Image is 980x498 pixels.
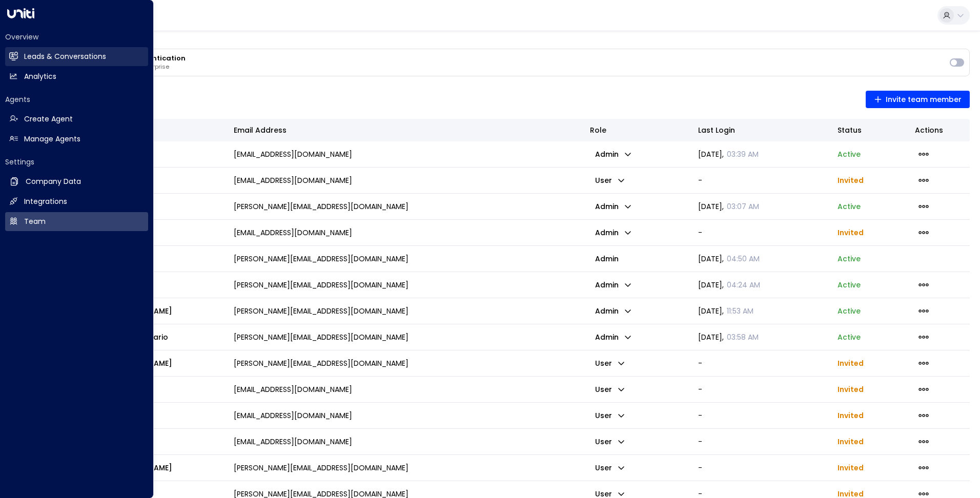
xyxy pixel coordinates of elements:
button: Invite team member [866,91,970,108]
a: Create Agent [5,110,148,129]
p: [PERSON_NAME][EMAIL_ADDRESS][DOMAIN_NAME] [234,332,409,342]
p: [EMAIL_ADDRESS][DOMAIN_NAME] [234,227,352,238]
td: - [691,220,830,245]
button: admin [590,199,637,214]
div: Last Login [698,124,735,136]
button: user [590,461,630,475]
button: admin [590,304,637,318]
button: user [590,382,630,397]
p: [PERSON_NAME][EMAIL_ADDRESS][DOMAIN_NAME] [234,463,409,473]
div: Email Address [234,124,576,136]
span: 03:39 AM [727,149,759,159]
p: [PERSON_NAME][EMAIL_ADDRESS][DOMAIN_NAME] [234,280,409,290]
h2: Settings [5,157,148,167]
p: active [838,332,861,342]
span: 04:50 AM [727,254,760,264]
span: Invited [838,410,864,421]
p: [PERSON_NAME][EMAIL_ADDRESS][DOMAIN_NAME] [234,201,409,212]
h2: Analytics [24,71,56,82]
h2: Overview [5,32,148,42]
h2: Leads & Conversations [24,51,106,62]
span: Invited [838,437,864,447]
p: admin [590,251,624,267]
h2: Manage Agents [24,134,80,144]
td: - [691,403,830,428]
h2: Integrations [24,196,67,207]
a: Leads & Conversations [5,47,148,66]
p: [EMAIL_ADDRESS][DOMAIN_NAME] [234,384,352,395]
h2: Team [24,216,46,227]
span: [DATE] , [698,149,759,159]
span: [DATE] , [698,280,760,290]
p: [EMAIL_ADDRESS][DOMAIN_NAME] [234,149,352,159]
span: [DATE] , [698,201,759,212]
button: user [590,434,630,449]
p: active [838,254,861,264]
div: Last Login [698,124,823,136]
button: admin [590,278,637,292]
p: [EMAIL_ADDRESS][DOMAIN_NAME] [234,437,352,447]
td: - [691,377,830,402]
button: admin [590,225,637,240]
span: 03:07 AM [727,201,759,212]
button: admin [590,147,637,161]
p: [PERSON_NAME][EMAIL_ADDRESS][DOMAIN_NAME] [234,358,409,368]
span: [DATE] , [698,254,760,264]
td: - [691,455,830,481]
span: Invited [838,384,864,395]
span: 11:53 AM [727,306,753,316]
div: Actions [915,124,963,136]
a: Company Data [5,172,148,191]
h2: Company Data [26,176,81,187]
p: Require MFA for all users in your enterprise [47,64,945,71]
p: [PERSON_NAME][EMAIL_ADDRESS][DOMAIN_NAME] [234,254,409,264]
a: Analytics [5,67,148,86]
td: - [691,350,830,376]
span: 03:58 AM [727,332,759,342]
span: Invited [838,175,864,185]
p: active [838,149,861,159]
a: Team [5,212,148,231]
div: Status [838,124,901,136]
h3: Enterprise Multi-Factor Authentication [47,54,945,63]
div: Email Address [234,124,287,136]
td: - [691,429,830,454]
p: [PERSON_NAME][EMAIL_ADDRESS][DOMAIN_NAME] [234,306,409,316]
button: user [590,408,630,423]
button: user [590,356,630,370]
span: [DATE] , [698,306,753,316]
span: Invite team member [874,93,962,106]
button: admin [590,330,637,344]
p: active [838,306,861,316]
button: user [590,173,630,188]
h2: Agents [5,94,148,105]
a: Integrations [5,192,148,211]
p: active [838,201,861,212]
p: [EMAIL_ADDRESS][DOMAIN_NAME] [234,175,352,185]
td: - [691,168,830,193]
p: active [838,280,861,290]
div: Role [590,124,684,136]
span: Invited [838,358,864,368]
span: Invited [838,463,864,473]
a: Manage Agents [5,130,148,149]
h2: Create Agent [24,114,73,125]
span: [DATE] , [698,332,759,342]
span: 04:24 AM [727,280,760,290]
span: Invited [838,227,864,238]
p: [EMAIL_ADDRESS][DOMAIN_NAME] [234,410,352,421]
